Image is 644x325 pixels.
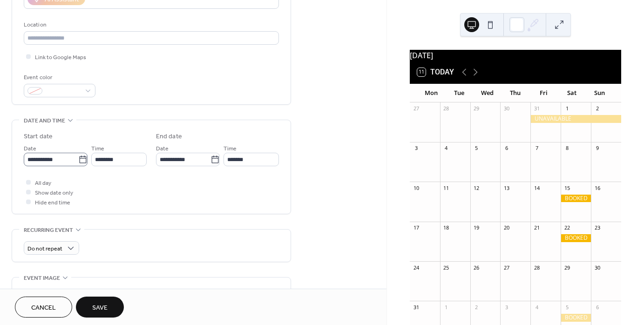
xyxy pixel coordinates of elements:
div: 5 [473,145,480,152]
span: All day [35,178,51,188]
div: 3 [413,145,420,152]
div: 1 [563,105,570,112]
div: 12 [473,184,480,191]
div: Event color [24,73,94,82]
div: 20 [503,224,510,231]
div: 19 [473,224,480,231]
div: Fri [529,84,557,102]
div: 10 [413,184,420,191]
div: 31 [413,304,420,311]
div: 5 [563,304,570,311]
div: 31 [533,105,540,112]
span: Save [92,303,108,313]
div: 30 [503,105,510,112]
div: BOOKED [561,195,591,203]
span: Date [156,144,169,154]
div: Start date [24,132,53,142]
span: Hide end time [35,198,70,208]
div: [DATE] [410,50,621,61]
span: Event image [24,273,60,283]
div: 7 [533,145,540,152]
span: Time [91,144,104,154]
div: 1 [443,304,450,311]
div: 28 [533,264,540,271]
div: UNAVAILABLE [530,115,621,123]
div: 13 [503,184,510,191]
div: 18 [443,224,450,231]
span: Show date only [35,188,73,198]
div: 15 [563,184,570,191]
div: 11 [443,184,450,191]
div: 8 [563,145,570,152]
div: Sun [586,84,614,102]
div: 6 [594,304,601,311]
button: Cancel [15,297,72,318]
div: 14 [533,184,540,191]
div: 3 [503,304,510,311]
span: Link to Google Maps [35,53,86,62]
span: Time [224,144,237,154]
div: Sat [557,84,585,102]
div: 4 [533,304,540,311]
div: 29 [563,264,570,271]
button: 11Today [414,66,457,79]
div: 21 [533,224,540,231]
div: 29 [473,105,480,112]
div: 23 [594,224,601,231]
div: End date [156,132,182,142]
span: Do not repeat [27,244,62,254]
div: BOOKED [561,314,591,322]
div: 25 [443,264,450,271]
div: 9 [594,145,601,152]
div: 4 [443,145,450,152]
div: 27 [413,105,420,112]
span: Date and time [24,116,65,126]
div: 2 [594,105,601,112]
div: Wed [473,84,501,102]
div: Thu [502,84,529,102]
div: 24 [413,264,420,271]
div: 6 [503,145,510,152]
div: 26 [473,264,480,271]
div: Mon [417,84,445,102]
div: Location [24,20,277,30]
div: 16 [594,184,601,191]
div: 22 [563,224,570,231]
div: Tue [445,84,473,102]
div: 27 [503,264,510,271]
div: 17 [413,224,420,231]
div: BOOKED [561,234,591,242]
button: Save [76,297,124,318]
span: Cancel [31,303,56,313]
span: Recurring event [24,225,73,235]
div: 30 [594,264,601,271]
div: 2 [473,304,480,311]
span: Date [24,144,36,154]
div: 28 [443,105,450,112]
